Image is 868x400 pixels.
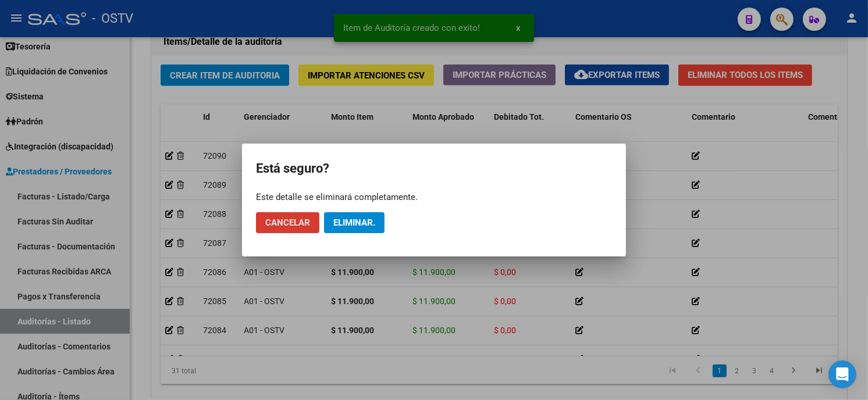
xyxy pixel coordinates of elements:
[265,217,310,228] span: Cancelar
[828,360,856,388] div: Open Intercom Messenger
[333,217,375,228] span: Eliminar.
[256,191,612,203] div: Este detalle se eliminará completamente.
[256,158,612,180] h2: Está seguro?
[256,212,319,233] button: Cancelar
[324,212,385,233] button: Eliminar.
